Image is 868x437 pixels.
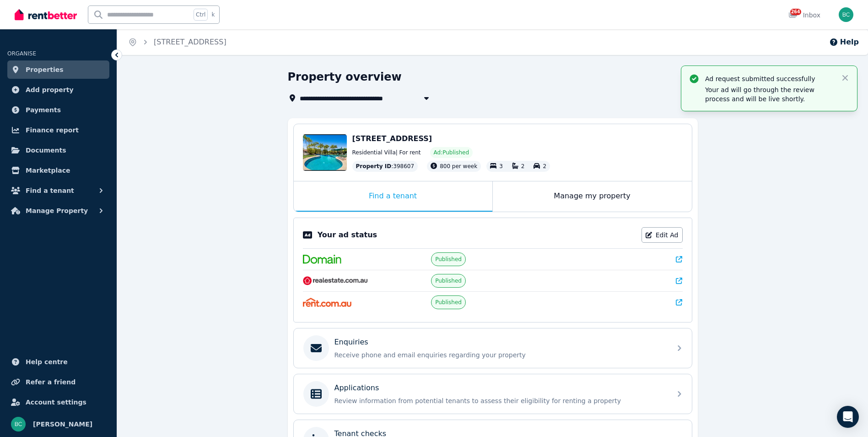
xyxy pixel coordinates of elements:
div: Find a tenant [294,181,492,212]
span: Property ID [356,163,392,170]
img: Ben Cooke [839,7,853,22]
span: Refer a friend [26,377,75,388]
h1: Property overview [288,70,402,84]
span: Documents [26,145,66,156]
a: Payments [7,101,109,119]
span: 2 [543,163,546,169]
span: Payments [26,104,61,115]
nav: Breadcrumb [117,29,237,55]
a: Refer a friend [7,373,109,391]
img: Rent.com.au [303,298,352,307]
a: Edit Ad [642,227,683,243]
span: Ctrl [194,9,208,21]
img: Ben Cooke [11,417,26,432]
p: Your ad status [318,229,377,240]
span: 3 [499,163,503,169]
a: Finance report [7,121,109,139]
p: Review information from potential tenants to assess their eligibility for renting a property [334,396,666,405]
p: Enquiries [334,337,368,348]
div: Manage my property [493,181,692,212]
span: 800 per week [440,163,477,169]
p: Applications [334,382,379,393]
span: Find a tenant [26,185,74,196]
span: Marketplace [26,165,70,176]
span: Finance report [26,125,79,136]
span: Residential Villa | For rent [352,149,421,156]
div: Open Intercom Messenger [837,406,859,428]
span: 2 [521,163,525,169]
img: RentBetter [15,8,77,22]
div: : 398607 [352,161,418,172]
span: Properties [26,64,64,75]
span: [PERSON_NAME] [33,419,92,430]
span: [STREET_ADDRESS] [352,134,432,143]
a: Add property [7,81,109,99]
p: Receive phone and email enquiries regarding your property [334,350,666,360]
span: Help centre [26,356,68,367]
p: Ad request submitted successfully [705,74,833,83]
span: Published [435,299,462,306]
a: ApplicationsReview information from potential tenants to assess their eligibility for renting a p... [294,374,692,414]
button: Manage Property [7,202,109,220]
a: Marketplace [7,161,109,180]
span: ORGANISE [7,50,36,57]
button: Help [829,37,859,48]
span: Ad: Published [434,149,469,156]
button: Find a tenant [7,181,109,200]
img: Domain.com.au [303,255,341,264]
a: Documents [7,141,109,159]
span: Published [435,277,462,284]
a: EnquiriesReceive phone and email enquiries regarding your property [294,328,692,368]
a: [STREET_ADDRESS] [154,38,226,46]
p: Your ad will go through the review process and will be live shortly. [705,85,833,104]
span: Manage Property [26,205,88,216]
span: k [211,11,215,18]
span: 264 [790,9,801,15]
img: RealEstate.com.au [303,276,368,285]
a: Account settings [7,393,109,411]
span: Add property [26,84,74,95]
div: Inbox [788,11,820,20]
span: Account settings [26,397,86,408]
a: Properties [7,60,109,79]
a: Help centre [7,353,109,371]
span: Published [435,256,462,263]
